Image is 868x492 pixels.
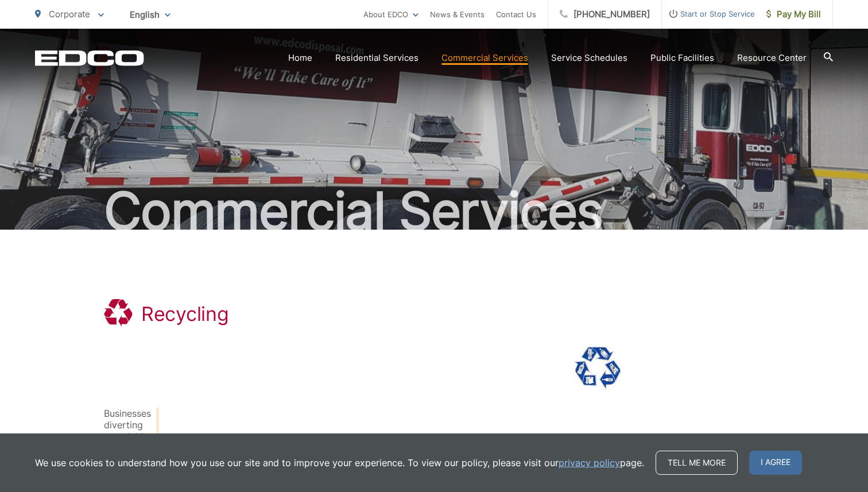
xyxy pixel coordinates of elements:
[363,7,418,21] a: About EDCO
[441,51,528,65] a: Commercial Services
[559,456,620,470] a: privacy policy
[141,303,228,326] h1: Recycling
[49,9,90,20] span: Corporate
[650,51,714,65] a: Public Facilities
[749,451,802,475] span: I agree
[35,183,833,240] h2: Commercial Services
[551,51,627,65] a: Service Schedules
[35,456,644,470] p: We use cookies to understand how you use our site and to improve your experience. To view our pol...
[121,5,179,25] span: English
[288,51,312,65] a: Home
[35,50,144,66] a: EDCD logo. Return to the homepage.
[656,451,738,475] a: Tell me more
[575,347,621,389] img: Recycling Symbol
[430,7,485,21] a: News & Events
[496,7,536,21] a: Contact Us
[335,51,418,65] a: Residential Services
[737,51,807,65] a: Resource Center
[766,7,821,21] span: Pay My Bill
